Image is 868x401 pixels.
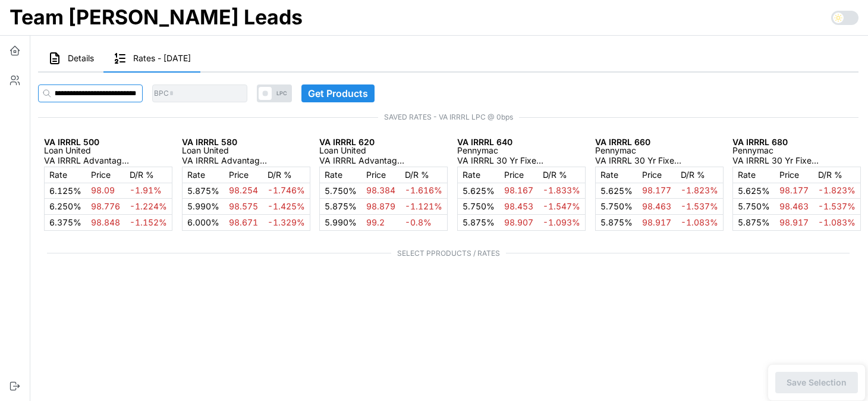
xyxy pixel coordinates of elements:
[44,138,172,146] p: VA IRRRL 500
[361,167,400,183] td: Price
[733,183,775,199] td: %
[813,167,861,183] td: D/R %
[405,185,442,195] span: -1.616%
[595,167,637,183] td: Rate
[45,183,87,199] td: %
[91,185,115,195] span: 98.09
[268,217,305,227] span: -1.329%
[319,155,408,167] p: VA IRRRL Advantage 30 Yr Fixed
[182,214,224,230] td: %
[366,185,395,195] span: 98.384
[463,217,486,227] span: 5.875
[595,138,724,146] p: VA IRRRL 660
[320,199,362,215] td: %
[738,186,762,196] span: 5.625
[49,186,73,196] span: 6.125
[182,199,224,215] td: %
[457,138,586,146] p: VA IRRRL 640
[49,217,73,227] span: 6.375
[130,201,167,211] span: -1.224%
[463,186,486,196] span: 5.625
[187,217,211,227] span: 6.000
[642,217,671,227] span: 98.917
[268,185,305,195] span: -1.746%
[600,201,624,211] span: 5.750
[325,186,348,196] span: 5.750
[91,217,120,227] span: 98.848
[457,146,586,155] p: Pennymac
[504,217,533,227] span: 98.907
[325,201,348,211] span: 5.875
[49,201,73,211] span: 6.250
[405,201,442,211] span: -1.121%
[68,54,94,62] span: Details
[10,4,303,30] h1: Team [PERSON_NAME] Leads
[775,372,858,393] button: Save Selection
[595,199,637,215] td: %
[458,183,500,199] td: %
[733,214,775,230] td: %
[319,138,448,146] p: VA IRRRL 620
[538,167,586,183] td: D/R %
[45,167,87,183] td: Rate
[325,217,348,227] span: 5.990
[320,214,362,230] td: %
[818,185,856,195] span: -1.823%
[458,214,500,230] td: %
[45,214,87,230] td: %
[272,84,292,102] span: LPC
[681,185,718,195] span: -1.823%
[320,167,362,183] td: Rate
[642,201,671,211] span: 98.463
[732,138,861,146] p: VA IRRRL 680
[595,214,637,230] td: %
[463,201,486,211] span: 5.750
[779,185,809,195] span: 98.177
[187,186,211,196] span: 5.875
[457,155,546,167] p: VA IRRRL 30 Yr Fixed > $300k
[676,167,724,183] td: D/R %
[320,183,362,199] td: %
[182,138,310,146] p: VA IRRRL 580
[504,185,533,195] span: 98.167
[779,201,809,211] span: 98.463
[458,167,500,183] td: Rate
[775,167,813,183] td: Price
[600,217,624,227] span: 5.875
[595,183,637,199] td: %
[732,155,822,167] p: VA IRRRL 30 Yr Fixed > $300k
[681,217,718,227] span: -1.083%
[224,167,263,183] td: Price
[732,146,861,155] p: Pennymac
[818,201,856,211] span: -1.537%
[125,167,172,183] td: D/R %
[458,199,500,215] td: %
[263,167,310,183] td: D/R %
[642,185,671,195] span: 98.177
[543,201,580,211] span: -1.547%
[229,185,258,195] span: 98.254
[308,85,368,102] span: Get Products
[504,201,533,211] span: 98.453
[499,167,538,183] td: Price
[182,155,271,167] p: VA IRRRL Advantage 30 Yr Fixed
[47,248,850,259] span: SELECT PPRODUCTS / RATES
[738,217,762,227] span: 5.875
[405,217,432,227] span: -0.8%
[595,155,684,167] p: VA IRRRL 30 Yr Fixed > $300k
[187,201,211,211] span: 5.990
[130,185,162,195] span: -1.91%
[44,155,133,167] p: VA IRRRL Advantage 30 Yr Fixed
[301,84,375,102] button: Get Products
[366,217,385,227] span: 99.2
[182,146,310,155] p: Loan United
[681,201,718,211] span: -1.537%
[637,167,676,183] td: Price
[154,89,169,99] p: BPC
[268,201,305,211] span: -1.425%
[91,201,120,211] span: 98.776
[787,372,847,393] span: Save Selection
[38,112,858,123] span: SAVED RATES - VA IRRRL LPC @ 0bps
[733,199,775,215] td: %
[595,146,724,155] p: Pennymac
